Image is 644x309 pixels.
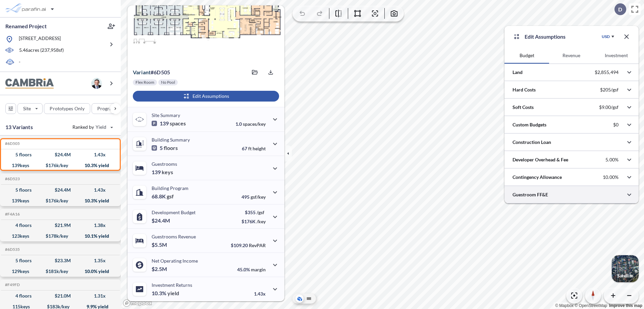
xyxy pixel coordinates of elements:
button: Edit Assumptions [133,91,279,102]
button: Revenue [549,47,594,64]
p: $5.5M [152,241,168,248]
p: $9.00/gsf [599,104,619,110]
p: 68.8K [152,193,174,200]
p: # 6d505 [133,69,170,76]
span: RevPAR [249,242,266,248]
p: $24.4M [152,217,171,224]
p: Soft Costs [513,104,534,111]
p: [STREET_ADDRESS] [19,35,61,43]
p: $2,855,494 [595,69,619,75]
span: floors [164,145,178,151]
span: spaces [170,120,186,127]
span: /key [257,219,266,224]
p: Flex Room [136,80,154,85]
p: 10.00% [603,174,619,180]
button: Aerial View [296,295,304,303]
img: BrandImage [5,78,54,89]
p: Land [513,69,523,76]
p: Contingency Allowance [513,174,562,181]
button: Switcher ImageSatellite [612,255,639,282]
p: 495 [241,194,266,200]
p: Custom Budgets [513,121,546,128]
button: Site [17,103,43,114]
p: 1.0 [235,121,266,127]
span: margin [251,267,266,272]
p: Site [23,105,31,112]
p: Construction Loan [513,139,551,146]
h5: Click to copy the code [4,141,20,146]
p: Hard Costs [513,86,536,93]
p: Building Summary [152,137,190,143]
button: Ranked by Yield [67,122,117,132]
p: $109.20 [231,242,266,248]
p: $355 [241,209,266,215]
button: Program [92,103,128,114]
h5: Click to copy the code [4,212,20,217]
a: Mapbox [555,303,574,308]
p: 10.3% [152,290,179,297]
p: Guestrooms Revenue [152,234,196,239]
p: Building Program [152,185,189,191]
p: $205/gsf [600,87,619,93]
h5: Click to copy the code [4,247,20,252]
span: spaces/key [243,121,266,127]
p: Developer Overhead & Fee [513,156,568,163]
button: Investment [594,47,639,64]
p: Edit Assumptions [525,33,566,41]
p: $176K [241,219,266,224]
p: 5 [152,145,178,151]
p: Development Budget [152,209,196,215]
p: Net Operating Income [152,258,198,264]
h5: Click to copy the code [4,177,20,181]
h5: Click to copy the code [4,282,20,287]
p: 45.0% [237,267,266,272]
p: Guestrooms [152,161,177,167]
span: gsf/key [251,194,266,200]
span: ft [248,146,252,151]
span: Variant [133,69,151,75]
p: Prototypes Only [50,105,85,112]
button: Site Plan [305,295,313,303]
p: 67 [242,146,266,151]
span: Yield [96,124,107,130]
p: 139 [152,169,173,176]
p: 5.00% [605,157,619,163]
p: 1.43x [254,291,266,297]
p: 139 [152,120,186,127]
p: $0 [613,122,619,128]
span: /gsf [257,209,264,215]
a: Improve this map [609,303,642,308]
p: - [19,59,20,66]
p: $2.5M [152,266,168,272]
span: yield [167,290,179,297]
button: Prototypes Only [44,103,90,114]
p: No Pool [161,80,175,85]
a: Mapbox homepage [123,299,152,307]
p: Satellite [617,273,633,278]
img: user logo [91,78,102,89]
p: Site Summary [152,112,180,118]
span: height [253,146,266,151]
img: Switcher Image [612,255,639,282]
div: USD [602,34,610,39]
p: Program [97,105,116,112]
p: D [618,6,622,12]
p: Investment Returns [152,282,192,288]
p: 13 Variants [5,123,33,131]
span: keys [162,169,173,176]
button: Budget [504,47,549,64]
p: Renamed Project [5,23,47,30]
span: gsf [167,193,174,200]
a: OpenStreetMap [575,303,607,308]
p: 5.46 acres ( 237,958 sf) [19,47,64,54]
